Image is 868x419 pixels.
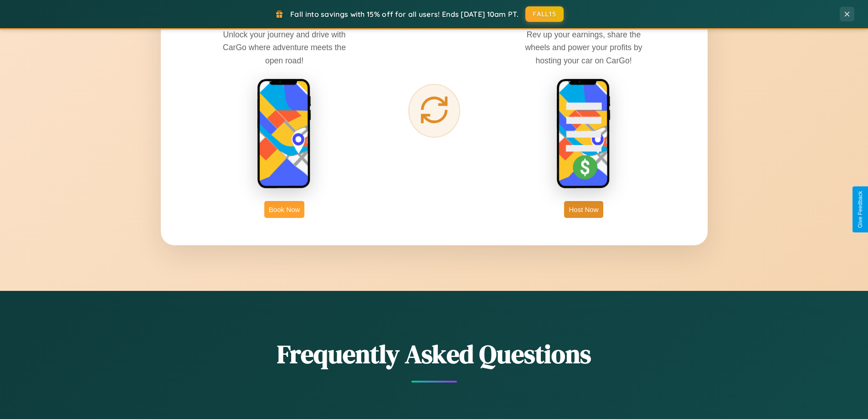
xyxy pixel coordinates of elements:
button: Host Now [564,201,603,218]
h2: Frequently Asked Questions [161,336,708,372]
img: host phone [556,78,611,190]
button: Book Now [264,201,304,218]
button: FALL15 [525,6,564,22]
p: Unlock your journey and drive with CarGo where adventure meets the open road! [216,28,353,67]
p: Rev up your earnings, share the wheels and power your profits by hosting your car on CarGo! [515,28,652,67]
div: Give Feedback [857,191,863,228]
img: rent phone [257,78,312,190]
span: Fall into savings with 15% off for all users! Ends [DATE] 10am PT. [290,10,519,19]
